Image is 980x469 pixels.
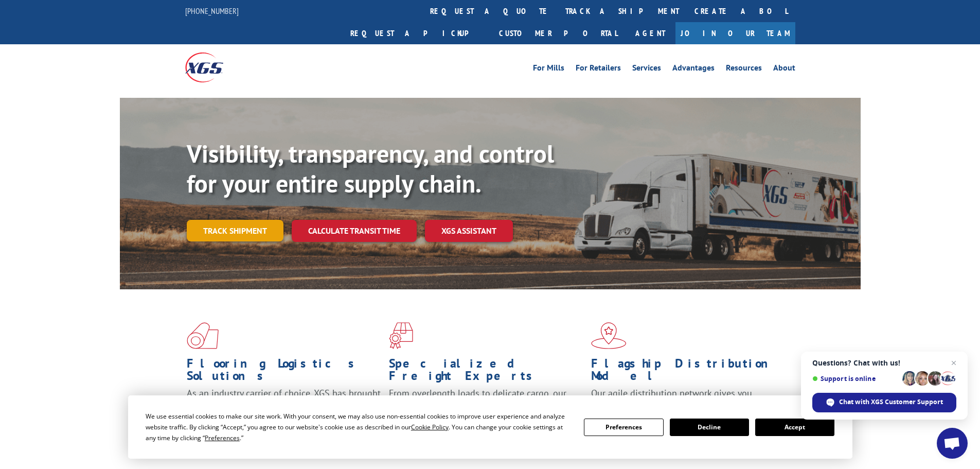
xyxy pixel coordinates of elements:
span: Preferences [205,433,240,442]
div: We use essential cookies to make our site work. With your consent, we may also use non-essential ... [146,411,572,443]
a: About [773,64,795,75]
button: Decline [670,419,749,436]
a: [PHONE_NUMBER] [185,6,239,16]
img: xgs-icon-focused-on-flooring-red [389,322,413,349]
span: Chat with XGS Customer Support [839,397,943,407]
a: Resources [726,64,762,75]
span: Cookie Policy [411,423,449,431]
a: XGS ASSISTANT [425,220,513,242]
a: Request a pickup [343,22,491,44]
h1: Flagship Distribution Model [591,357,786,387]
a: Customer Portal [491,22,625,44]
h1: Flooring Logistics Solutions [187,357,381,387]
span: Close chat [948,357,960,369]
a: For Mills [533,64,564,75]
a: Advantages [672,64,715,75]
span: Questions? Chat with us! [812,359,956,367]
span: Support is online [812,375,899,383]
a: Join Our Team [675,22,795,44]
a: For Retailers [576,64,621,75]
p: From overlength loads to delicate cargo, our experienced staff knows the best way to move your fr... [389,387,583,433]
a: Track shipment [187,220,283,241]
div: Chat with XGS Customer Support [812,393,956,412]
button: Preferences [584,419,663,436]
button: Accept [755,419,834,436]
div: Cookie Consent Prompt [128,395,852,459]
span: As an industry carrier of choice, XGS has brought innovation and dedication to flooring logistics... [187,387,381,424]
div: Open chat [937,428,968,459]
span: Our agile distribution network gives you nationwide inventory management on demand. [591,387,780,411]
img: xgs-icon-total-supply-chain-intelligence-red [187,322,219,349]
img: xgs-icon-flagship-distribution-model-red [591,322,627,349]
a: Services [632,64,661,75]
h1: Specialized Freight Experts [389,357,583,387]
b: Visibility, transparency, and control for your entire supply chain. [187,137,554,199]
a: Agent [625,22,675,44]
a: Calculate transit time [292,220,417,242]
